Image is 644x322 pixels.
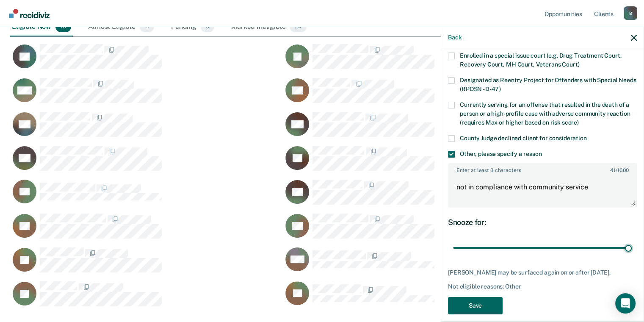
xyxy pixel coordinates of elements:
[460,77,636,92] span: Designated as Reentry Project for Offenders with Special Needs (RPOSN - D-47)
[9,9,50,18] img: Recidiviz
[449,175,636,207] textarea: not in compliance with community service
[610,167,616,173] span: 41
[283,247,556,281] div: CaseloadOpportunityCell-0828902
[460,101,630,126] span: Currently serving for an offense that resulted in the death of a person or a high-profile case wi...
[283,213,556,247] div: CaseloadOpportunityCell-0807749
[10,247,283,281] div: CaseloadOpportunityCell-0619052
[283,281,556,315] div: CaseloadOpportunityCell-0827309
[448,218,637,227] div: Snooze for:
[10,145,283,179] div: CaseloadOpportunityCell-0816654
[283,44,556,78] div: CaseloadOpportunityCell-0738228
[10,111,283,145] div: CaseloadOpportunityCell-0791619
[283,111,556,145] div: CaseloadOpportunityCell-0816509
[10,44,283,78] div: CaseloadOpportunityCell-0259663
[10,213,283,247] div: CaseloadOpportunityCell-0736203
[610,167,628,173] span: / 1600
[449,164,636,173] label: Enter at least 3 characters
[448,297,503,314] button: Save
[10,179,283,213] div: CaseloadOpportunityCell-0806987
[283,78,556,111] div: CaseloadOpportunityCell-0788918
[448,269,637,276] div: [PERSON_NAME] may be surfaced again on or after [DATE].
[460,52,622,68] span: Enrolled in a special issue court (e.g. Drug Treatment Court, Recovery Court, MH Court, Veterans ...
[615,293,636,314] div: Open Intercom Messenger
[283,145,556,179] div: CaseloadOpportunityCell-0818715
[460,135,587,142] span: County Judge declined client for consideration
[10,281,283,315] div: CaseloadOpportunityCell-0226558
[283,179,556,213] div: CaseloadOpportunityCell-0805532
[10,78,283,111] div: CaseloadOpportunityCell-0802110
[448,34,462,41] button: Back
[624,6,637,20] button: Profile dropdown button
[448,283,637,290] div: Not eligible reasons: Other
[624,6,637,20] div: B
[460,150,542,157] span: Other, please specify a reason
